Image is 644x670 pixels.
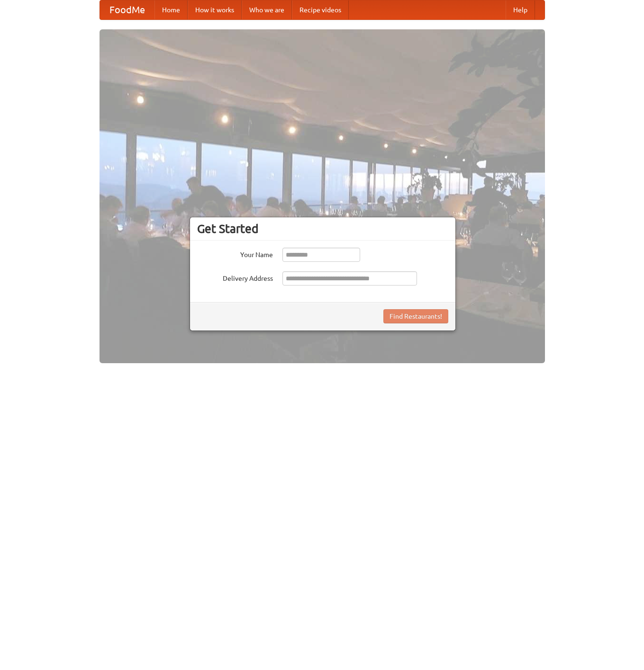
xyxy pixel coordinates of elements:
[506,0,535,19] a: Help
[292,0,349,19] a: Recipe videos
[197,271,273,283] label: Delivery Address
[242,0,292,19] a: Who we are
[197,222,448,236] h3: Get Started
[383,309,448,323] button: Find Restaurants!
[197,248,273,259] label: Your Name
[188,0,242,19] a: How it works
[100,0,154,19] a: FoodMe
[154,0,188,19] a: Home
